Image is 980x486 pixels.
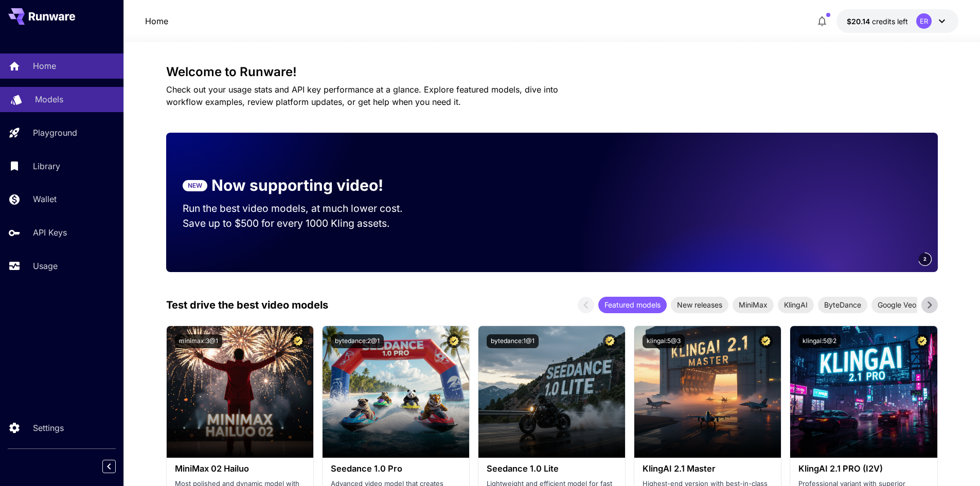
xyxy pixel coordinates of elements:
h3: Seedance 1.0 Pro [331,464,461,474]
div: Google Veo [871,297,922,313]
h3: Seedance 1.0 Lite [487,464,617,474]
span: ByteDance [818,299,867,310]
button: Certified Model – Vetted for best performance and includes a commercial license. [915,334,929,348]
div: ByteDance [818,297,867,313]
p: Playground [33,127,77,139]
button: $20.14007ER [836,9,958,33]
button: Collapse sidebar [102,460,116,473]
span: New releases [671,299,728,310]
span: Google Veo [871,299,922,310]
p: Home [33,60,56,72]
img: alt [790,326,937,458]
nav: breadcrumb [145,15,168,27]
img: alt [634,326,781,458]
div: KlingAI [778,297,814,313]
img: alt [323,326,469,458]
button: Certified Model – Vetted for best performance and includes a commercial license. [447,334,461,348]
img: alt [478,326,625,458]
p: Run the best video models, at much lower cost. [183,201,422,216]
p: Wallet [33,193,57,205]
h3: KlingAI 2.1 PRO (I2V) [798,464,929,474]
div: New releases [671,297,728,313]
button: Certified Model – Vetted for best performance and includes a commercial license. [759,334,773,348]
div: MiniMax [733,297,774,313]
button: bytedance:1@1 [487,334,539,348]
div: Featured models [598,297,667,313]
p: Library [33,160,60,172]
div: $20.14007 [847,16,908,27]
a: Home [145,15,168,27]
p: Save up to $500 for every 1000 Kling assets. [183,216,422,231]
p: API Keys [33,226,67,239]
span: credits left [872,17,908,26]
p: Settings [33,422,64,434]
span: Featured models [598,299,667,310]
span: $20.14 [847,17,872,26]
p: Models [35,93,63,105]
button: klingai:5@3 [643,334,685,348]
h3: MiniMax 02 Hailuo [175,464,305,474]
button: Certified Model – Vetted for best performance and includes a commercial license. [291,334,305,348]
span: 2 [923,255,926,263]
p: Usage [33,260,58,272]
h3: KlingAI 2.1 Master [643,464,773,474]
button: bytedance:2@1 [331,334,384,348]
div: Collapse sidebar [110,457,123,476]
h3: Welcome to Runware! [166,65,938,79]
span: MiniMax [733,299,774,310]
button: klingai:5@2 [798,334,841,348]
div: ER [916,13,932,29]
p: Now supporting video! [211,174,383,197]
p: Test drive the best video models [166,297,328,313]
img: alt [167,326,313,458]
span: KlingAI [778,299,814,310]
span: Check out your usage stats and API key performance at a glance. Explore featured models, dive int... [166,84,558,107]
button: minimax:3@1 [175,334,222,348]
button: Certified Model – Vetted for best performance and includes a commercial license. [603,334,617,348]
p: NEW [188,181,202,190]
